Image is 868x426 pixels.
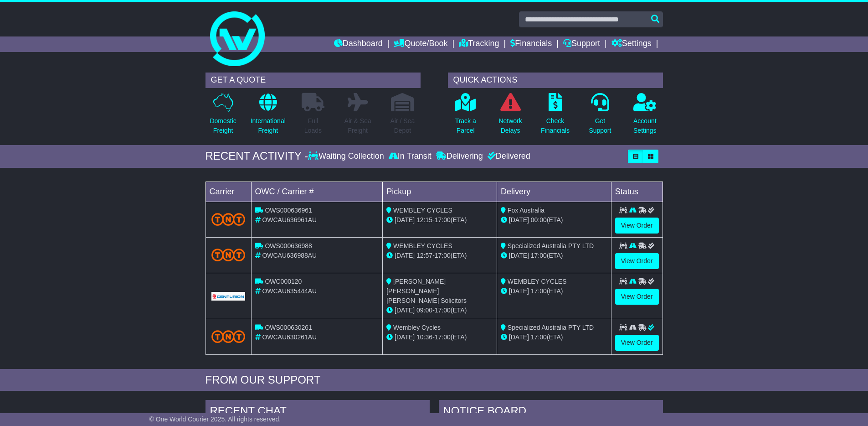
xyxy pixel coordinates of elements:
[540,93,570,140] a: CheckFinancials
[615,218,659,234] a: View Order
[209,93,236,140] a: DomesticFreight
[386,251,493,260] div: - (ETA)
[265,324,312,331] span: OWS000630261
[211,330,246,343] img: TNT_Domestic.png
[395,216,415,223] span: [DATE]
[435,252,451,259] span: 17:00
[210,116,236,135] p: Domestic Freight
[501,332,607,342] div: (ETA)
[308,151,386,161] div: Waiting Collection
[455,116,476,135] p: Track a Parcel
[531,252,547,259] span: 17:00
[434,151,485,161] div: Delivering
[508,242,594,249] span: Specialized Australia PTY LTD
[395,333,415,341] span: [DATE]
[205,150,308,163] div: RECENT ACTIVITY -
[509,216,529,223] span: [DATE]
[416,307,432,314] span: 09:00
[250,93,286,140] a: InternationalFreight
[395,307,415,314] span: [DATE]
[589,116,611,135] p: Get Support
[262,252,317,259] span: OWCAU636988AU
[615,289,659,305] a: View Order
[455,93,477,140] a: Track aParcel
[615,335,659,351] a: View Order
[386,278,467,304] span: [PERSON_NAME] [PERSON_NAME] [PERSON_NAME] Solicitors
[205,73,421,88] div: GET A QUOTE
[386,332,493,342] div: - (ETA)
[611,36,652,52] a: Settings
[393,242,452,249] span: WEMBLEY CYCLES
[459,36,499,52] a: Tracking
[211,213,246,225] img: TNT_Domestic.png
[386,306,493,315] div: - (ETA)
[205,400,430,425] div: RECENT CHAT
[531,287,547,295] span: 17:00
[393,324,441,331] span: Wembley Cycles
[386,151,434,161] div: In Transit
[435,307,451,314] span: 17:00
[563,36,600,52] a: Support
[251,116,286,135] p: International Freight
[251,182,383,202] td: OWC / Carrier #
[205,182,251,202] td: Carrier
[485,151,530,161] div: Delivered
[508,324,594,331] span: Specialized Australia PTY LTD
[383,182,497,202] td: Pickup
[262,333,317,341] span: OWCAU630261AU
[508,207,544,214] span: Fox Australia
[416,333,432,341] span: 10:36
[611,182,663,202] td: Status
[541,116,570,135] p: Check Financials
[497,182,611,202] td: Delivery
[416,216,432,223] span: 12:15
[633,116,657,135] p: Account Settings
[149,416,281,423] span: © One World Courier 2025. All rights reserved.
[435,333,451,341] span: 17:00
[615,253,659,269] a: View Order
[510,36,552,52] a: Financials
[508,278,567,285] span: WEMBLEY CYCLES
[265,278,302,285] span: OWC000120
[448,73,663,88] div: QUICK ACTIONS
[334,36,383,52] a: Dashboard
[265,242,312,249] span: OWS000636988
[531,216,547,223] span: 00:00
[509,252,529,259] span: [DATE]
[395,252,415,259] span: [DATE]
[501,251,607,260] div: (ETA)
[498,116,522,135] p: Network Delays
[262,216,317,223] span: OWCAU636961AU
[439,400,663,425] div: NOTICE BOARD
[394,36,447,52] a: Quote/Book
[393,207,452,214] span: WEMBLEY CYCLES
[633,93,657,140] a: AccountSettings
[588,93,611,140] a: GetSupport
[498,93,522,140] a: NetworkDelays
[211,292,246,300] img: GetCarrierServiceLogo
[390,116,415,135] p: Air / Sea Depot
[435,216,451,223] span: 17:00
[509,287,529,295] span: [DATE]
[386,215,493,225] div: - (ETA)
[509,333,529,341] span: [DATE]
[205,374,663,387] div: FROM OUR SUPPORT
[416,252,432,259] span: 12:57
[501,286,607,296] div: (ETA)
[265,207,312,214] span: OWS000636961
[302,116,324,135] p: Full Loads
[262,287,317,295] span: OWCAU635444AU
[501,215,607,225] div: (ETA)
[211,249,246,261] img: TNT_Domestic.png
[531,333,547,341] span: 17:00
[344,116,371,135] p: Air & Sea Freight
